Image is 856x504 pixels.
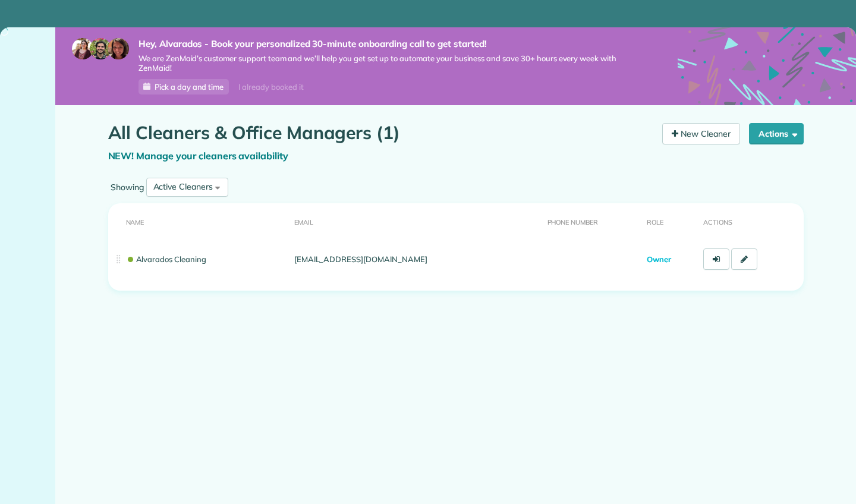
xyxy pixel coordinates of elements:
[108,150,289,162] a: NEW! Manage your cleaners availability
[543,203,643,240] th: Phone number
[90,38,111,59] img: jorge-587dff0eeaa6aab1f244e6dc62b8924c3b6ad411094392a53c71c6c4a576187d.jpg
[289,240,543,279] td: [EMAIL_ADDRESS][DOMAIN_NAME]
[647,254,671,264] span: Owner
[108,38,129,59] img: michelle-19f622bdf1676172e81f8f8fba1fb50e276960ebfe0243fe18214015130c80e4.jpg
[662,123,740,144] a: New Cleaner
[139,53,642,74] span: We are ZenMaid’s customer support team and we’ll help you get set up to automate your business an...
[108,203,289,240] th: Name
[126,254,206,264] a: Alvarados Cleaning
[642,203,698,240] th: Role
[139,38,642,50] strong: Hey, Alvarados - Book your personalized 30-minute onboarding call to get started!
[72,38,93,59] img: maria-72a9807cf96188c08ef61303f053569d2e2a8a1cde33d635c8a3ac13582a053d.jpg
[139,79,229,94] a: Pick a day and time
[153,181,213,193] div: Active Cleaners
[155,82,224,92] span: Pick a day and time
[108,181,146,193] label: Showing
[749,123,804,144] button: Actions
[289,203,543,240] th: Email
[231,80,310,94] div: I already booked it
[698,203,804,240] th: Actions
[108,123,654,143] h1: All Cleaners & Office Managers (1)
